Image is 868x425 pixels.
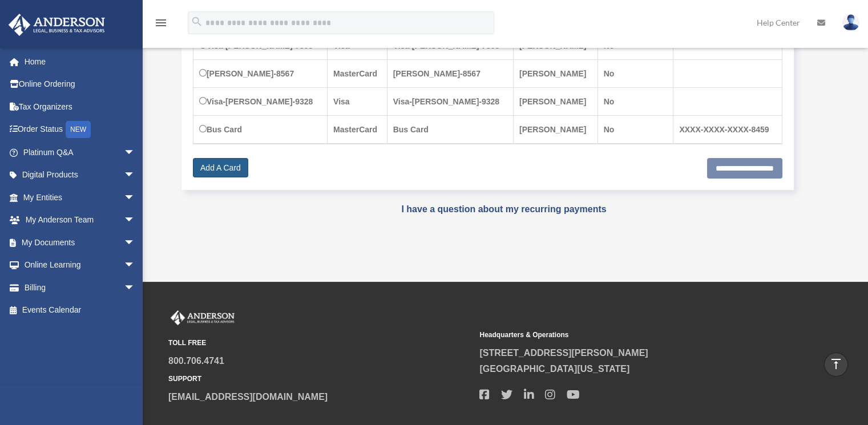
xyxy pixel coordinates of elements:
i: search [191,15,203,28]
a: Online Ordering [8,73,152,96]
td: Bus Card [193,116,328,144]
a: Order StatusNEW [8,118,152,141]
small: Headquarters & Operations [479,329,782,341]
a: [GEOGRAPHIC_DATA][US_STATE] [479,364,629,374]
i: vertical_align_top [829,357,843,371]
td: Bus Card [387,116,513,144]
span: arrow_drop_down [124,231,147,254]
a: 800.706.4741 [168,356,224,366]
a: Digital Productsarrow_drop_down [8,164,152,187]
img: User Pic [842,14,859,31]
td: Visa-[PERSON_NAME]-9328 [193,88,328,116]
i: menu [154,16,168,30]
a: My Documentsarrow_drop_down [8,231,152,254]
td: MasterCard [328,60,387,88]
td: [PERSON_NAME] [513,60,597,88]
span: arrow_drop_down [124,186,147,209]
a: My Entitiesarrow_drop_down [8,186,152,209]
span: arrow_drop_down [124,164,147,187]
a: Events Calendar [8,299,152,322]
td: No [597,60,673,88]
span: arrow_drop_down [124,141,147,164]
td: No [597,116,673,144]
a: Billingarrow_drop_down [8,276,152,299]
a: Platinum Q&Aarrow_drop_down [8,141,152,164]
div: NEW [66,121,91,138]
small: TOLL FREE [168,337,471,349]
a: [STREET_ADDRESS][PERSON_NAME] [479,348,648,358]
a: My Anderson Teamarrow_drop_down [8,209,152,232]
td: No [597,88,673,116]
small: SUPPORT [168,373,471,385]
td: [PERSON_NAME]-8567 [387,60,513,88]
a: [EMAIL_ADDRESS][DOMAIN_NAME] [168,392,328,402]
a: menu [154,20,168,30]
a: Add A Card [193,158,248,177]
span: arrow_drop_down [124,276,147,299]
td: [PERSON_NAME]-8567 [193,60,328,88]
span: arrow_drop_down [124,209,147,232]
td: MasterCard [328,116,387,144]
td: [PERSON_NAME] [513,88,597,116]
img: Anderson Advisors Platinum Portal [168,310,237,325]
td: XXXX-XXXX-XXXX-8459 [673,116,782,144]
td: Visa-[PERSON_NAME]-9328 [387,88,513,116]
a: Tax Organizers [8,95,152,118]
td: [PERSON_NAME] [513,116,597,144]
a: vertical_align_top [824,353,848,377]
a: Home [8,50,152,73]
img: Anderson Advisors Platinum Portal [5,14,108,36]
td: Visa [328,88,387,116]
a: Online Learningarrow_drop_down [8,254,152,277]
span: arrow_drop_down [124,254,147,277]
a: I have a question about my recurring payments [401,204,606,214]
